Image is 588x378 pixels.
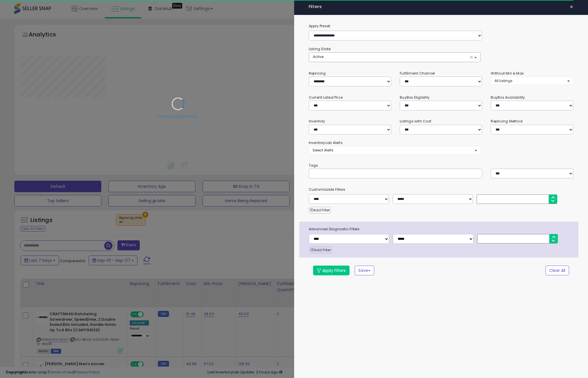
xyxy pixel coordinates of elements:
small: Tags [304,162,578,169]
button: Clear All [546,266,569,275]
small: BuyBox Eligibility [400,95,430,100]
button: Save [355,266,374,275]
span: × [570,3,573,11]
small: Without Min & Max [491,71,524,76]
small: Fulfillment Channel [400,71,435,76]
small: BuyBox Availability [491,95,525,100]
span: All Listings [494,78,513,83]
h4: Filters [309,4,573,9]
button: × [567,3,576,11]
small: Listing State [309,46,331,51]
small: Repricing Method [491,119,523,124]
button: Add Filter [310,247,332,254]
div: Retrieving graph data.. [157,114,199,119]
button: Select Alerts [309,146,481,154]
button: Apply Filters [313,266,350,275]
label: Apply Preset: [304,23,578,29]
button: Active × [309,52,480,62]
span: × [469,54,473,60]
small: Listings with Cost [400,119,431,124]
button: All Listings [491,77,573,85]
button: Add Filter [309,207,331,214]
span: Advanced Diagnostic Filters [304,226,579,232]
small: Customizable Filters [304,186,578,193]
